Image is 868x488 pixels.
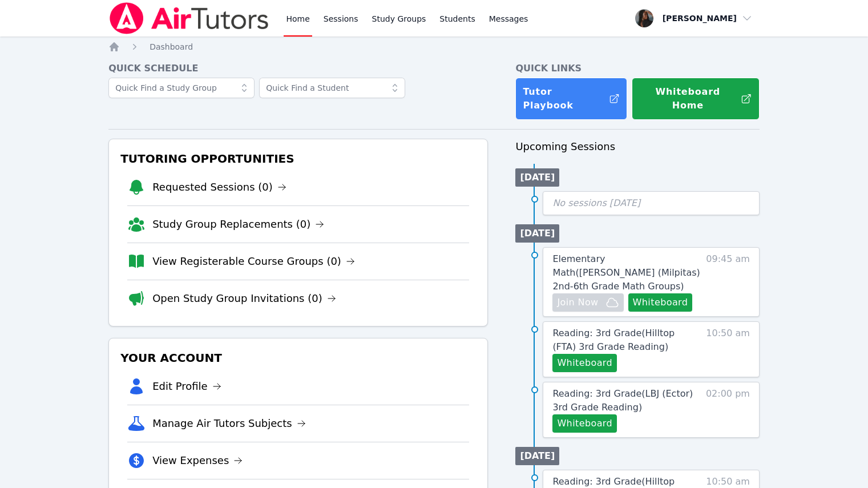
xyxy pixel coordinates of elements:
[118,148,478,169] h3: Tutoring Opportunities
[152,253,355,269] a: View Registerable Course Groups (0)
[552,326,700,354] a: Reading: 3rd Grade(Hilltop (FTA) 3rd Grade Reading)
[152,378,221,394] a: Edit Profile
[706,326,750,372] span: 10:50 am
[152,179,286,195] a: Requested Sessions (0)
[552,388,693,413] span: Reading: 3rd Grade ( LBJ (Ector) 3rd Grade Reading )
[552,414,617,433] button: Whiteboard
[515,62,760,75] h4: Quick Links
[706,252,750,312] span: 09:45 am
[152,453,243,469] a: View Expenses
[552,197,640,208] span: No sessions [DATE]
[632,78,760,120] button: Whiteboard Home
[515,224,559,243] li: [DATE]
[628,293,693,312] button: Whiteboard
[108,2,270,34] img: Air Tutors
[557,296,598,309] span: Join Now
[108,41,760,53] nav: Breadcrumb
[552,328,675,352] span: Reading: 3rd Grade ( Hilltop (FTA) 3rd Grade Reading )
[515,168,559,187] li: [DATE]
[552,252,700,293] a: Elementary Math([PERSON_NAME] (Milpitas) 2nd-6th Grade Math Groups)
[515,447,559,465] li: [DATE]
[552,293,623,312] button: Join Now
[489,13,528,25] span: Messages
[108,62,488,75] h4: Quick Schedule
[259,78,405,98] input: Quick Find a Student
[515,78,627,120] a: Tutor Playbook
[552,354,617,372] button: Whiteboard
[152,216,324,232] a: Study Group Replacements (0)
[152,416,306,431] a: Manage Air Tutors Subjects
[118,348,478,368] h3: Your Account
[108,78,255,98] input: Quick Find a Study Group
[706,387,750,433] span: 02:00 pm
[152,291,336,306] a: Open Study Group Invitations (0)
[150,41,193,53] a: Dashboard
[552,253,700,292] span: Elementary Math ( [PERSON_NAME] (Milpitas) 2nd-6th Grade Math Groups )
[515,139,760,155] h3: Upcoming Sessions
[150,42,193,51] span: Dashboard
[552,387,700,414] a: Reading: 3rd Grade(LBJ (Ector) 3rd Grade Reading)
